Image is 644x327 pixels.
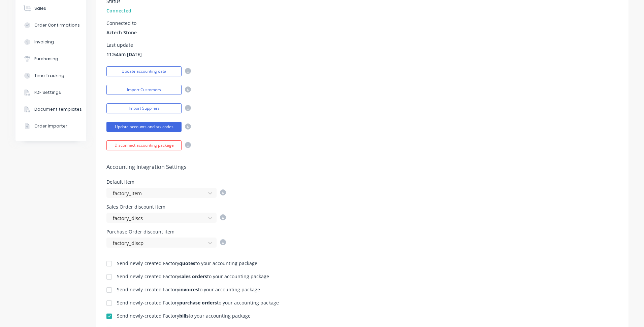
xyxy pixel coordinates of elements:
div: Document templates [34,106,82,112]
button: Disconnect accounting package [106,140,182,150]
div: Default item [106,180,226,184]
div: Sales Order discount item [106,205,226,209]
b: purchase orders [179,299,217,306]
b: quotes [179,260,195,266]
div: Purchasing [34,56,58,62]
b: invoices [179,286,198,293]
button: Update accounts and tax codes [106,122,182,132]
b: sales orders [179,273,207,280]
span: 11:54am [DATE] [106,51,142,58]
div: Sales [34,5,46,11]
div: Send newly-created Factory to your accounting package [117,287,260,292]
div: Send newly-created Factory to your accounting package [117,300,279,305]
span: Aztech Stone [106,29,137,36]
button: Import Customers [106,85,182,95]
div: Invoicing [34,39,54,45]
div: Send newly-created Factory to your accounting package [117,261,257,266]
div: Send newly-created Factory to your accounting package [117,314,251,318]
h5: Accounting Integration Settings [106,164,618,170]
button: Update accounting data [106,66,182,76]
div: Order Confirmations [34,22,80,28]
button: Order Importer [15,118,86,135]
button: Import Suppliers [106,103,182,113]
span: Connected [106,7,131,14]
div: Purchase Order discount item [106,229,226,234]
div: Last update [106,43,142,47]
div: PDF Settings [34,89,61,96]
button: Order Confirmations [15,17,86,34]
b: bills [179,313,189,319]
button: PDF Settings [15,84,86,101]
div: Send newly-created Factory to your accounting package [117,274,269,279]
button: Invoicing [15,34,86,50]
button: Time Tracking [15,67,86,84]
button: Purchasing [15,50,86,67]
div: Connected to [106,21,137,26]
button: Document templates [15,101,86,118]
div: Time Tracking [34,73,64,79]
div: Order Importer [34,123,67,129]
